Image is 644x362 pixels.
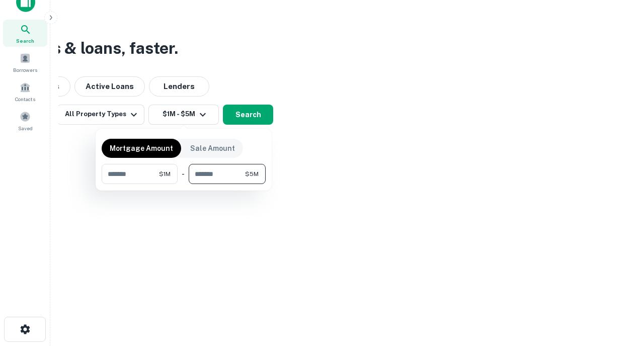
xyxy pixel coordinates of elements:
[245,169,259,178] span: $5M
[594,282,644,330] iframe: Chat Widget
[190,143,235,154] p: Sale Amount
[182,164,185,184] div: -
[159,169,171,178] span: $1M
[110,143,173,154] p: Mortgage Amount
